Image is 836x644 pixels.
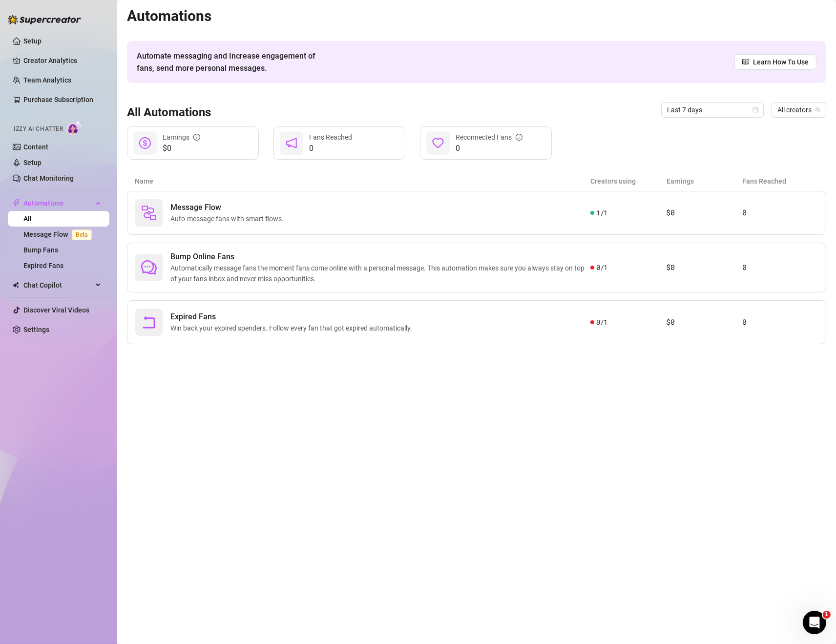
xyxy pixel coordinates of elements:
[667,176,743,187] article: Earnings
[596,317,607,328] span: 0 / 1
[23,195,93,211] span: Automations
[23,306,89,314] a: Discover Viral Videos
[141,260,157,275] span: comment
[127,7,826,25] h2: Automations
[14,125,63,134] span: Izzy AI Chatter
[742,316,818,328] article: 0
[803,611,826,634] iframe: Intercom live chat
[590,176,667,187] article: Creators using
[456,132,522,143] div: Reconnected Fans
[23,262,63,270] a: Expired Fans
[667,103,758,117] span: Last 7 days
[666,262,742,273] article: $0
[141,205,157,221] img: svg%3e
[170,213,288,224] span: Auto-message fans with smart flows.
[309,143,352,154] span: 0
[286,137,297,149] span: notification
[170,311,416,323] span: Expired Fans
[137,50,325,74] span: Automate messaging and Increase engagement of fans, send more personal messages.
[23,37,42,45] a: Setup
[23,326,49,333] a: Settings
[823,611,831,619] span: 1
[742,176,818,187] article: Fans Reached
[163,143,200,154] span: $0
[170,263,590,284] span: Automatically message fans the moment fans come online with a personal message. This automation m...
[139,137,151,149] span: dollar
[193,134,200,141] span: info-circle
[23,143,48,151] a: Content
[135,176,590,187] article: Name
[23,246,58,254] a: Bump Fans
[456,143,522,154] span: 0
[13,199,21,207] span: thunderbolt
[753,57,809,67] span: Learn How To Use
[23,53,102,68] a: Creator Analytics
[23,230,96,238] a: Message FlowBeta
[742,207,818,219] article: 0
[23,174,74,182] a: Chat Monitoring
[752,107,758,113] span: calendar
[309,133,352,141] span: Fans Reached
[170,202,288,213] span: Message Flow
[734,54,816,70] a: Learn How To Use
[516,134,522,141] span: info-circle
[777,103,820,117] span: All creators
[170,251,590,263] span: Bump Online Fans
[596,208,607,218] span: 1 / 1
[742,59,749,65] span: read
[170,323,416,333] span: Win back your expired spenders. Follow every fan that got expired automatically.
[815,107,821,113] span: team
[742,262,818,273] article: 0
[23,277,93,293] span: Chat Copilot
[666,207,742,219] article: $0
[23,215,32,223] a: All
[13,282,19,289] img: Chat Copilot
[163,132,200,143] div: Earnings
[127,105,211,121] h3: All Automations
[666,316,742,328] article: $0
[23,159,42,166] a: Setup
[596,262,607,273] span: 0 / 1
[8,15,81,24] img: logo-BBDzfeDw.svg
[23,96,93,104] a: Purchase Subscription
[72,229,92,240] span: Beta
[141,314,157,330] span: rollback
[23,76,71,84] a: Team Analytics
[432,137,444,149] span: heart
[67,121,82,135] img: AI Chatter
